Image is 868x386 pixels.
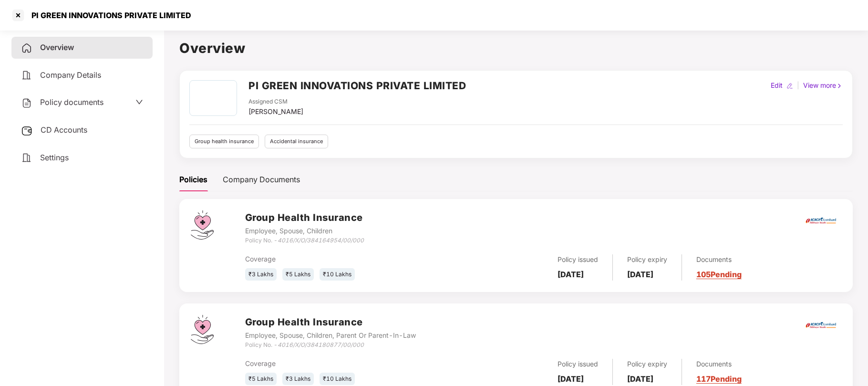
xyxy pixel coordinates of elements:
div: Policy issued [558,359,598,369]
div: ₹3 Lakhs [245,268,277,281]
div: Policies [179,174,207,186]
img: svg+xml;base64,PHN2ZyB3aWR0aD0iMjUiIGhlaWdodD0iMjQiIHZpZXdCb3g9IjAgMCAyNSAyNCIgZmlsbD0ibm9uZSIgeG... [21,125,33,136]
div: [PERSON_NAME] [248,106,303,117]
b: [DATE] [558,270,584,279]
img: svg+xml;base64,PHN2ZyB4bWxucz0iaHR0cDovL3d3dy53My5vcmcvMjAwMC9zdmciIHdpZHRoPSIyNCIgaGVpZ2h0PSIyNC... [21,42,32,54]
a: 105 Pending [696,270,742,279]
div: View more [801,80,845,91]
img: icici.png [804,215,838,227]
span: Policy documents [40,97,103,107]
img: svg+xml;base64,PHN2ZyB4bWxucz0iaHR0cDovL3d3dy53My5vcmcvMjAwMC9zdmciIHdpZHRoPSI0Ny43MTQiIGhlaWdodD... [191,315,214,344]
span: Settings [40,153,69,162]
span: down [135,98,143,106]
img: svg+xml;base64,PHN2ZyB4bWxucz0iaHR0cDovL3d3dy53My5vcmcvMjAwMC9zdmciIHdpZHRoPSIyNCIgaGVpZ2h0PSIyNC... [21,97,32,109]
b: [DATE] [558,374,584,384]
div: Policy No. - [245,236,364,245]
img: svg+xml;base64,PHN2ZyB4bWxucz0iaHR0cDovL3d3dy53My5vcmcvMjAwMC9zdmciIHdpZHRoPSIyNCIgaGVpZ2h0PSIyNC... [21,152,32,164]
h1: Overview [179,38,853,59]
h3: Group Health Insurance [245,315,416,330]
div: Policy expiry [627,359,667,369]
img: editIcon [786,83,793,89]
span: Company Details [40,70,101,80]
h2: PI GREEN INNOVATIONS PRIVATE LIMITED [248,78,466,94]
img: svg+xml;base64,PHN2ZyB4bWxucz0iaHR0cDovL3d3dy53My5vcmcvMjAwMC9zdmciIHdpZHRoPSI0Ny43MTQiIGhlaWdodD... [191,210,214,240]
div: Group health insurance [189,135,259,148]
span: Overview [40,42,74,52]
img: icici.png [804,319,838,331]
h3: Group Health Insurance [245,210,364,225]
div: | [795,80,801,91]
div: Policy expiry [627,254,667,265]
div: Coverage [245,358,444,369]
div: Employee, Spouse, Children, Parent Or Parent-In-Law [245,330,416,341]
div: Assigned CSM [248,97,303,106]
div: ₹5 Lakhs [282,268,314,281]
a: 117 Pending [696,374,742,384]
div: Policy No. - [245,341,416,350]
div: Coverage [245,254,444,264]
div: Documents [696,254,742,265]
div: ₹10 Lakhs [320,373,355,386]
div: ₹3 Lakhs [282,373,314,386]
span: CD Accounts [41,125,87,135]
img: rightIcon [836,83,843,89]
div: ₹5 Lakhs [245,373,277,386]
div: Policy issued [558,254,598,265]
div: Documents [696,359,742,369]
div: PI GREEN INNOVATIONS PRIVATE LIMITED [26,10,191,20]
div: Employee, Spouse, Children [245,226,364,236]
div: Company Documents [223,174,300,186]
div: Edit [769,80,785,91]
i: 4016/X/O/384164954/00/000 [278,237,364,244]
b: [DATE] [627,270,653,279]
img: svg+xml;base64,PHN2ZyB4bWxucz0iaHR0cDovL3d3dy53My5vcmcvMjAwMC9zdmciIHdpZHRoPSIyNCIgaGVpZ2h0PSIyNC... [21,70,32,81]
b: [DATE] [627,374,653,384]
div: Accidental insurance [265,135,328,148]
i: 4016/X/O/384180877/00/000 [278,341,364,348]
div: ₹10 Lakhs [320,268,355,281]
